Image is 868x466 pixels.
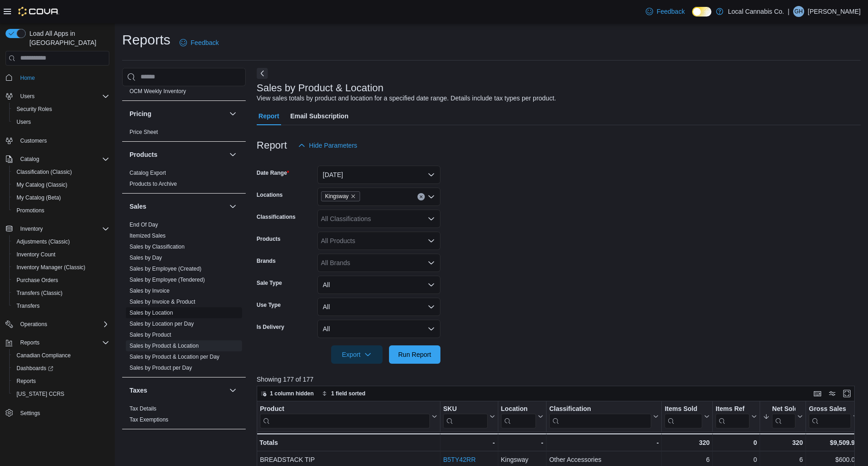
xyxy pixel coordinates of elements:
[130,244,185,250] a: Sales by Classification
[130,354,220,360] a: Sales by Product & Location per Day
[17,264,85,271] span: Inventory Manager (Classic)
[2,318,113,331] button: Operations
[130,170,166,176] a: Catalog Export
[130,221,158,228] span: End Of Day
[130,332,171,338] a: Sales by Product
[20,137,47,144] span: Customers
[122,127,246,141] div: Pricing
[130,365,192,371] a: Sales by Product per Day
[13,288,109,299] span: Transfers (Classic)
[13,116,34,128] a: Users
[130,243,185,250] span: Sales by Classification
[13,179,109,190] span: My Catalog (Classic)
[130,364,192,372] span: Sales by Product per Day
[549,405,652,428] div: Classification
[549,454,659,465] div: Other Accessories
[772,405,795,428] div: Net Sold
[130,150,158,159] h3: Products
[795,6,803,17] span: GH
[257,257,276,265] label: Brands
[130,180,177,188] span: Products to Archive
[9,388,113,400] button: [US_STATE] CCRS
[428,259,435,266] button: Open list of options
[20,93,34,100] span: Users
[130,331,171,338] span: Sales by Product
[257,83,383,94] h3: Sales by Product & Location
[257,323,284,331] label: Is Delivery
[17,223,109,234] span: Inventory
[6,67,109,444] nav: Complex example
[17,154,43,165] button: Catalog
[9,349,113,362] button: Canadian Compliance
[657,7,685,16] span: Feedback
[257,68,268,79] button: Next
[13,192,65,203] a: My Catalog (Beta)
[227,108,238,119] button: Pricing
[227,149,238,160] button: Products
[716,405,757,428] button: Items Ref
[9,166,113,178] button: Classification (Classic)
[642,2,688,21] a: Feedback
[331,345,383,364] button: Export
[763,454,803,465] div: 6
[130,405,157,412] span: Tax Details
[331,390,366,397] span: 1 field sorted
[20,339,39,346] span: Reports
[793,6,804,17] div: Gary Hehar
[321,191,360,201] span: Kingsway
[191,38,219,47] span: Feedback
[130,150,225,159] button: Products
[130,265,202,272] span: Sales by Employee (Created)
[13,300,109,311] span: Transfers
[130,109,151,118] h3: Pricing
[294,136,361,155] button: Hide Parameters
[809,405,851,428] div: Gross Sales
[13,350,109,361] span: Canadian Compliance
[130,288,169,294] a: Sales by Invoice
[130,88,186,94] a: OCM Weekly Inventory
[9,103,113,116] button: Security Roles
[17,118,31,126] span: Users
[130,343,199,349] a: Sales by Product & Location
[809,454,858,465] div: $600.00
[122,403,246,429] div: Taxes
[318,388,369,399] button: 1 field sorted
[13,388,109,399] span: Washington CCRS
[2,90,113,103] button: Users
[350,194,356,199] button: Remove Kingsway from selection in this group
[17,238,70,245] span: Adjustments (Classic)
[130,266,202,272] a: Sales by Employee (Created)
[13,275,62,286] a: Purchase Orders
[13,300,43,311] a: Transfers
[13,236,109,247] span: Adjustments (Classic)
[9,248,113,261] button: Inventory Count
[443,456,476,463] a: B5TY42RR
[9,287,113,300] button: Transfers (Classic)
[290,107,349,125] span: Email Subscription
[763,437,803,448] div: 320
[17,390,64,398] span: [US_STATE] CCRS
[665,454,710,465] div: 6
[130,129,158,135] a: Price Sheet
[13,350,74,361] a: Canadian Compliance
[9,191,113,204] button: My Catalog (Beta)
[443,405,488,428] div: SKU URL
[501,405,543,428] button: Location
[257,388,317,399] button: 1 column hidden
[130,353,220,361] span: Sales by Product & Location per Day
[17,408,44,419] a: Settings
[13,275,109,286] span: Purchase Orders
[260,405,430,413] div: Product
[841,388,852,399] button: Enter fullscreen
[130,310,173,316] a: Sales by Location
[130,181,177,187] a: Products to Archive
[257,169,289,177] label: Date Range
[130,386,147,395] h3: Taxes
[9,261,113,274] button: Inventory Manager (Classic)
[17,365,53,372] span: Dashboards
[665,437,710,448] div: 320
[13,363,109,374] span: Dashboards
[257,213,296,221] label: Classifications
[257,235,281,243] label: Products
